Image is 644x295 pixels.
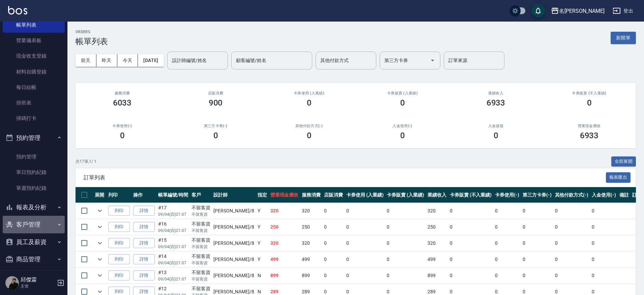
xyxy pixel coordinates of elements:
[300,219,322,235] td: 250
[138,54,164,67] button: [DATE]
[108,222,130,232] button: 列印
[551,124,628,128] h2: 營業現金應收
[553,187,590,203] th: 其他付款方式(-)
[3,250,65,268] button: 商品管理
[93,187,107,203] th: 展開
[192,244,210,250] p: 不留客資
[192,285,210,292] div: 不留客資
[76,158,96,165] p: 共 17 筆, 1 / 1
[108,270,130,281] button: 列印
[256,219,269,235] td: Y
[322,235,345,251] td: 0
[307,98,312,108] h3: 0
[531,4,545,18] button: save
[494,131,498,140] h3: 0
[269,203,300,219] td: 320
[158,228,188,234] p: 09/04 (四) 21:07
[590,203,618,219] td: 0
[493,268,521,284] td: 0
[493,187,521,203] th: 卡券使用(-)
[3,129,65,147] button: 預約管理
[269,187,300,203] th: 營業現金應收
[385,252,426,267] td: 0
[611,34,636,41] a: 新開單
[256,187,269,203] th: 指定
[300,252,322,267] td: 499
[21,276,55,283] h5: 邱傑霖
[209,98,223,108] h3: 900
[611,32,636,44] button: 新開單
[426,219,448,235] td: 250
[270,124,348,128] h2: 其他付款方式(-)
[487,98,505,108] h3: 6933
[76,37,108,46] h3: 帳單列表
[322,187,345,203] th: 店販消費
[493,235,521,251] td: 0
[322,268,345,284] td: 0
[610,5,636,17] button: 登出
[385,235,426,251] td: 0
[521,235,553,251] td: 0
[457,124,534,128] h2: 入金儲值
[84,174,606,181] span: 訂單列表
[521,203,553,219] td: 0
[590,187,618,203] th: 入金使用(-)
[345,252,385,267] td: 0
[133,254,155,265] a: 詳情
[345,203,385,219] td: 0
[300,235,322,251] td: 320
[300,203,322,219] td: 320
[192,237,210,244] div: 不留客資
[212,203,256,219] td: [PERSON_NAME] /8
[156,235,190,251] td: #15
[548,4,607,18] button: 名[PERSON_NAME]
[156,252,190,267] td: #14
[190,187,212,203] th: 客戶
[158,211,188,217] p: 09/04 (四) 21:07
[133,270,155,281] a: 詳情
[448,252,493,267] td: 0
[156,203,190,219] td: #17
[117,54,138,67] button: 今天
[108,254,130,265] button: 列印
[3,268,65,286] button: 資料設定
[493,203,521,219] td: 0
[345,235,385,251] td: 0
[192,260,210,266] p: 不留客資
[551,91,628,95] h2: 卡券販賣 (不入業績)
[192,204,210,211] div: 不留客資
[322,203,345,219] td: 0
[131,187,156,203] th: 操作
[3,80,65,95] a: 每日結帳
[606,172,631,183] button: 報表匯出
[3,180,65,196] a: 單週預約紀錄
[156,268,190,284] td: #13
[213,131,218,140] h3: 0
[426,252,448,267] td: 499
[156,187,190,203] th: 帳單編號/時間
[345,187,385,203] th: 卡券使用 (入業績)
[3,199,65,216] button: 報表及分析
[107,187,131,203] th: 列印
[256,235,269,251] td: Y
[3,149,65,165] a: 預約管理
[96,54,117,67] button: 昨天
[611,156,636,167] button: 全部展開
[95,270,105,281] button: expand row
[385,203,426,219] td: 0
[192,228,210,234] p: 不留客資
[177,124,254,128] h2: 第三方卡券(-)
[95,206,105,216] button: expand row
[590,268,618,284] td: 0
[256,203,269,219] td: Y
[553,235,590,251] td: 0
[270,91,348,95] h2: 卡券使用 (入業績)
[521,268,553,284] td: 0
[448,268,493,284] td: 0
[426,268,448,284] td: 899
[426,235,448,251] td: 320
[156,219,190,235] td: #16
[120,131,125,140] h3: 0
[212,268,256,284] td: [PERSON_NAME] /8
[590,219,618,235] td: 0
